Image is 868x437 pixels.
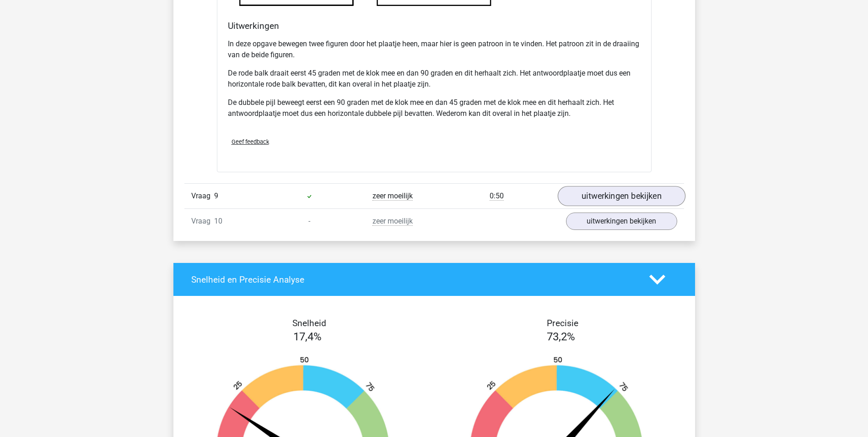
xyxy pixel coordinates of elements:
h4: Snelheid [191,318,427,328]
p: In deze opgave bewegen twee figuren door het plaatje heen, maar hier is geen patroon in te vinden... [228,38,641,60]
span: 17,4% [293,330,322,343]
h4: Precisie [445,318,681,328]
span: 0:50 [490,191,504,201]
h4: Snelheid en Precisie Analyse [191,274,636,285]
span: zeer moeilijk [372,191,413,201]
span: Geef feedback [232,138,269,145]
span: Vraag [191,216,214,227]
a: uitwerkingen bekijken [566,213,677,230]
span: zeer moeilijk [372,217,413,226]
h4: Uitwerkingen [228,21,641,31]
p: De dubbele pijl beweegt eerst een 90 graden met de klok mee en dan 45 graden met de klok mee en d... [228,97,641,119]
span: 9 [214,191,218,200]
span: 10 [214,217,222,225]
a: uitwerkingen bekijken [557,186,685,206]
div: - [268,216,351,227]
span: 73,2% [547,330,575,343]
span: Vraag [191,191,214,202]
p: De rode balk draait eerst 45 graden met de klok mee en dan 90 graden en dit herhaalt zich. Het an... [228,68,641,90]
